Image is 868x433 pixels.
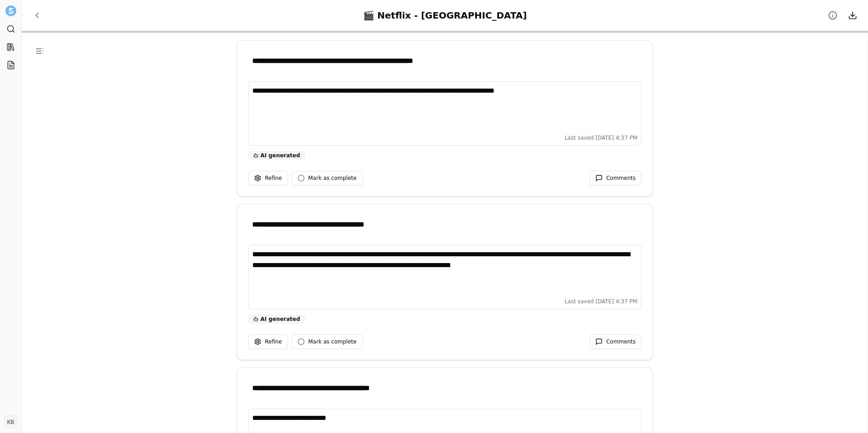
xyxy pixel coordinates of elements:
span: Last saved [DATE] 4:37 PM [565,134,637,141]
span: Mark as complete [308,338,357,345]
img: Settle [5,5,16,16]
span: Refine [265,174,282,182]
button: Comments [590,334,642,349]
div: 🎬 Netflix - [GEOGRAPHIC_DATA] [363,9,527,22]
button: Comments [590,171,642,185]
button: Refine [248,334,288,349]
button: Refine [248,171,288,185]
button: Back to Projects [29,7,45,24]
a: Projects [4,58,18,72]
a: Search [4,22,18,36]
button: Settle [4,4,18,18]
button: Project details [825,7,841,24]
span: Comments [606,338,636,345]
a: Library [4,40,18,54]
span: Mark as complete [308,174,357,182]
span: Last saved [DATE] 4:37 PM [565,298,637,305]
span: AI generated [260,315,300,323]
span: Refine [265,338,282,345]
span: AI generated [260,152,300,159]
button: KB [4,415,18,429]
span: Comments [606,174,636,182]
button: Mark as complete [292,334,363,349]
button: Mark as complete [292,171,363,185]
